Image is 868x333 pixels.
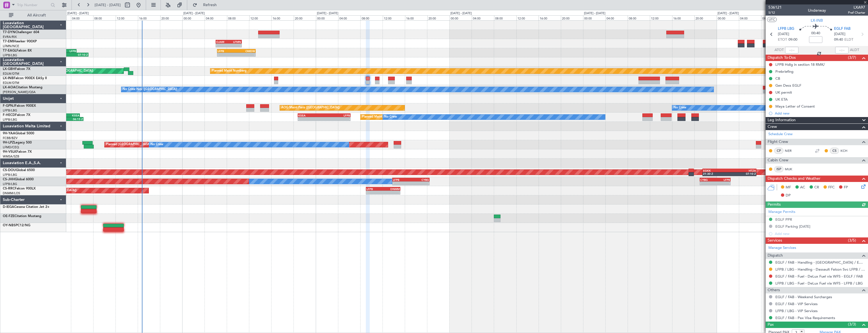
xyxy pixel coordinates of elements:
div: 08:00 [93,15,115,20]
span: LXA97 [848,4,865,10]
div: EGKK [703,169,729,172]
div: - [715,182,730,185]
div: 08:00 [761,15,783,20]
div: CYBG [700,178,715,181]
a: EDLW/DTM [3,72,19,76]
div: LFPB [366,187,383,191]
div: 20:00 [427,15,450,20]
span: 9H-YAA [3,132,15,135]
span: 09:00 [788,37,797,43]
div: LFPB [715,178,730,181]
div: UK permit [775,90,792,95]
a: LFPB/LBG [3,118,17,122]
span: Services [768,237,782,244]
a: NER [785,148,797,153]
div: 08:00 [361,15,383,20]
a: DNMM/LOS [3,191,20,195]
a: LX-GBHFalcon 7X [3,67,30,71]
div: 04:00 [739,15,761,20]
a: CS-DOUGlobal 6500 [3,169,35,172]
div: - [218,53,236,56]
span: FP [844,185,848,190]
input: Trip Number [17,1,49,9]
a: LFMN/NCE [3,44,19,48]
span: LX-GBH [3,67,15,71]
span: Pax [768,322,774,328]
a: LFPB/LBG [3,53,17,57]
div: 04:00 [338,15,361,20]
span: 9H-LPZ [3,141,14,144]
a: EDLW/DTM [3,81,19,85]
a: Schedule Crew [768,132,793,137]
span: 536121 [768,4,782,10]
div: - [383,191,400,194]
a: OY-NBSPC12/NG [3,224,30,227]
div: 12:00 [516,15,539,20]
span: CS-DOU [3,169,16,172]
a: LFPB/LBG [3,108,17,113]
div: - [411,182,429,185]
div: 04:00 [71,15,93,20]
div: 08:00 [227,15,249,20]
a: T7-EAGLFalcon 8X [3,49,32,52]
span: 00:40 [811,31,820,36]
span: MF [786,185,791,190]
span: Crew [768,124,777,130]
div: [DATE] - [DATE] [183,11,205,16]
div: Underway [808,8,826,13]
div: - [324,117,350,121]
div: Add new [775,111,865,116]
div: Planned Maint Nurnberg [212,67,246,75]
span: All Aircraft [14,13,59,17]
span: ETOT [778,37,787,43]
div: - [236,53,255,56]
button: Refresh [190,1,223,9]
span: Pref Charter [848,10,865,15]
div: 16:00 [138,15,160,20]
a: CS-JHHGlobal 6000 [3,178,34,181]
a: LFPB/LBG [3,182,17,186]
div: [DATE] - [DATE] [717,11,739,16]
div: 20:00 [160,15,183,20]
a: LFPB / LBG - Fuel - DeLux Fuel via WFS - LFPB / LBG [775,281,863,286]
div: DNMM [383,187,400,191]
div: 16:00 [672,15,694,20]
span: Dispatch [768,252,783,259]
span: Dispatch To-Dos [768,55,796,61]
div: CYBG [411,178,429,181]
a: LFPB/LBG [3,173,17,177]
a: EGLF / FAB - Fuel - DeLux Fuel via WFS - EGLF / FAB [775,274,863,279]
span: (3/5) [848,237,856,243]
span: 5/12 [768,10,782,15]
a: T7-EMIHawker 900XP [3,40,37,43]
span: Others [768,287,780,293]
span: DP [786,193,791,198]
div: LFMN [229,40,241,43]
a: [PERSON_NAME]/QSA [3,90,36,94]
div: - [366,191,383,194]
a: CS-RRCFalcon 900LX [3,187,36,190]
span: Dispatch Checks and Weather [768,176,820,182]
div: 20:00 [561,15,583,20]
div: Planned [GEOGRAPHIC_DATA] ([GEOGRAPHIC_DATA]) [106,140,185,149]
span: OY-NBS [3,224,16,227]
div: CP [774,148,783,154]
a: D-IEGACessna Citation Jet 2+ [3,205,50,209]
a: 9H-YAAGlobal 5000 [3,132,34,135]
div: 04:00 [472,15,494,20]
div: 16:00 [405,15,427,20]
a: LFPB / LBG - Handling - Dassault Falcon Svc LFPB / LBG [775,267,865,272]
div: ISP [774,166,783,172]
span: Cabin Crew [768,157,788,164]
button: UTC [767,17,777,22]
div: 16:00 [539,15,561,20]
a: 9H-VSLKFalcon 7X [3,150,32,154]
div: 12:00 [383,15,405,20]
span: CS-JHH [3,178,15,181]
span: 09:40 [834,37,843,43]
a: F-HECDFalcon 7X [3,113,30,117]
span: LX-INB [811,18,823,23]
a: LX-INBFalcon 900EX EASy II [3,77,47,80]
span: D-IEGA [3,205,14,209]
div: 12:00 [116,15,138,20]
